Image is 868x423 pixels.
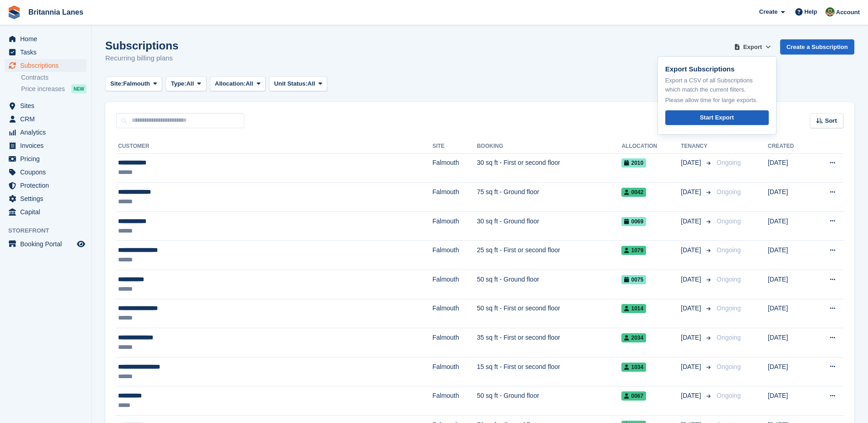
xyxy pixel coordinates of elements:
a: Preview store [75,239,86,249]
a: menu [5,166,86,179]
td: 35 sq ft - First or second floor [477,328,621,358]
span: Account [836,8,860,17]
span: Storefront [8,226,91,235]
td: Falmouth [432,270,477,299]
td: [DATE] [768,153,811,183]
span: Ongoing [717,159,741,166]
td: Falmouth [432,299,477,328]
span: Type: [171,79,186,88]
span: 1034 [621,363,646,372]
td: Falmouth [432,386,477,416]
th: Tenancy [681,139,713,154]
span: [DATE] [681,391,703,401]
span: Allocation: [215,79,246,88]
span: 1079 [621,246,646,255]
a: Create a Subscription [780,39,854,54]
a: menu [5,126,86,139]
button: Allocation: All [210,76,266,92]
a: Contracts [21,73,86,82]
span: [DATE] [681,362,703,372]
td: Falmouth [432,211,477,241]
span: Ongoing [717,188,741,195]
span: Subscriptions [20,59,75,72]
a: menu [5,238,86,250]
span: 0075 [621,275,646,284]
a: Britannia Lanes [25,5,87,20]
span: All [307,79,315,88]
a: Price increases NEW [21,84,86,94]
td: Falmouth [432,328,477,358]
td: Falmouth [432,241,477,270]
span: Invoices [20,139,75,152]
span: Ongoing [717,276,741,283]
span: 2010 [621,158,646,168]
a: menu [5,33,86,45]
td: 50 sq ft - First or second floor [477,299,621,328]
a: menu [5,179,86,192]
span: 2034 [621,333,646,342]
span: Capital [20,206,75,218]
p: Export Subscriptions [665,64,769,75]
a: Start Export [665,110,769,125]
td: [DATE] [768,357,811,386]
td: [DATE] [768,241,811,270]
td: [DATE] [768,299,811,328]
span: [DATE] [681,333,703,342]
span: Export [743,43,762,52]
th: Customer [116,139,432,154]
span: Ongoing [717,363,741,370]
span: 0069 [621,217,646,226]
td: 50 sq ft - Ground floor [477,270,621,299]
span: Pricing [20,152,75,165]
td: 30 sq ft - First or second floor [477,153,621,183]
button: Export [733,39,773,54]
td: [DATE] [768,386,811,416]
img: stora-icon-8386f47178a22dfd0bd8f6a31ec36ba5ce8667c1dd55bd0f319d3a0aa187defe.svg [7,5,21,19]
span: [DATE] [681,304,703,313]
th: Site [432,139,477,154]
td: 30 sq ft - Ground floor [477,211,621,241]
span: Settings [20,192,75,205]
span: Ongoing [717,304,741,312]
td: [DATE] [768,211,811,241]
span: Protection [20,179,75,192]
a: menu [5,206,86,218]
th: Allocation [621,139,681,154]
span: Analytics [20,126,75,139]
button: Unit Status: All [269,76,327,92]
td: 75 sq ft - Ground floor [477,183,621,212]
h1: Subscriptions [105,39,178,52]
span: Sort [825,116,837,125]
p: Recurring billing plans [105,53,178,64]
span: [DATE] [681,217,703,226]
a: menu [5,59,86,72]
td: [DATE] [768,183,811,212]
td: 25 sq ft - First or second floor [477,241,621,270]
td: 50 sq ft - Ground floor [477,386,621,416]
div: Start Export [700,113,733,122]
span: [DATE] [681,275,703,284]
span: [DATE] [681,245,703,255]
a: menu [5,139,86,152]
span: Ongoing [717,392,741,399]
a: menu [5,46,86,59]
span: 0042 [621,188,646,197]
a: menu [5,192,86,205]
span: Sites [20,99,75,112]
td: Falmouth [432,183,477,212]
span: Ongoing [717,217,741,225]
td: [DATE] [768,270,811,299]
span: 1014 [621,304,646,313]
span: Price increases [21,85,65,93]
p: Export a CSV of all Subscriptions which match the current filters. [665,76,769,94]
a: menu [5,99,86,112]
span: Unit Status: [274,79,307,88]
span: Ongoing [717,334,741,341]
span: Falmouth [123,79,150,88]
span: CRM [20,113,75,125]
p: Please allow time for large exports. [665,96,769,105]
span: Create [759,7,777,16]
span: All [186,79,194,88]
img: Sam Wooldridge [825,7,835,16]
td: Falmouth [432,153,477,183]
